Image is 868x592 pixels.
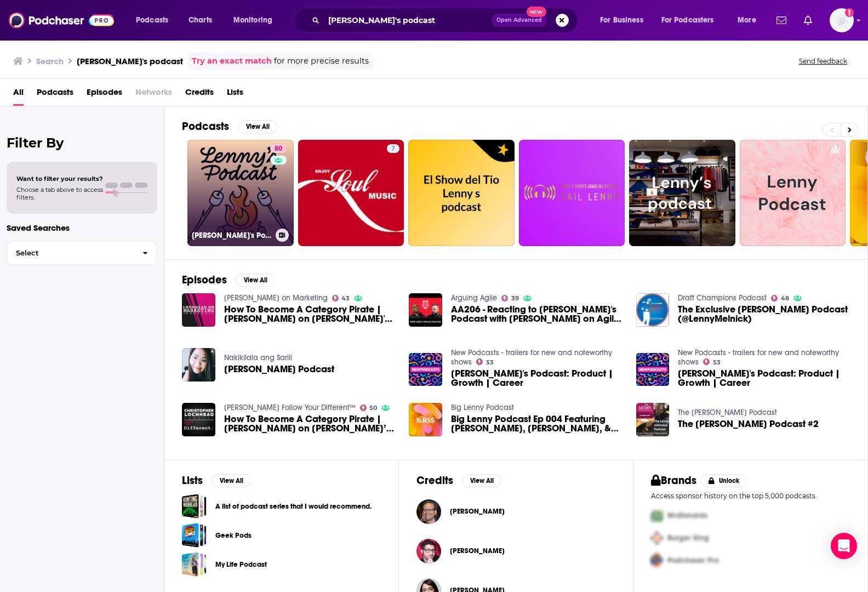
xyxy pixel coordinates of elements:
[703,358,721,365] a: 53
[678,369,850,388] span: [PERSON_NAME]'s Podcast: Product | Growth | Career
[298,140,404,246] a: 7
[270,144,287,153] a: 80
[341,296,350,301] span: 43
[189,13,212,28] span: Charts
[182,273,227,287] h2: Episodes
[830,8,854,32] button: Show profile menu
[224,414,396,433] span: How To Become A Category Pirate | [PERSON_NAME] on [PERSON_NAME]’s Podcast with [PERSON_NAME]
[800,11,816,30] a: Show notifications dropdown
[77,56,183,66] h3: [PERSON_NAME]'s podcast
[701,474,747,487] button: Unlock
[451,369,623,388] a: Lenny's Podcast: Product | Growth | Career
[678,419,819,429] a: The Lenny Johnrose Podcast #2
[224,365,334,374] a: Lenny Podcast
[678,305,850,323] a: The Exclusive Lenny Melnick Podcast (@LennyMelnick)
[451,369,623,388] span: [PERSON_NAME]'s Podcast: Product | Growth | Career
[360,405,378,411] a: 50
[476,358,494,365] a: 53
[387,144,399,153] a: 7
[409,403,442,436] img: Big Lenny Podcast Ep 004 Featuring Ameen Alai, Robzilla, & @iamBigRob from TeamPrepStarz
[332,295,350,301] a: 43
[135,83,172,106] span: Networks
[451,305,623,323] a: AA206 - Reacting to Lenny's Podcast with Melissa Perri on Agile, Scrum, and SAFe
[391,144,395,155] span: 7
[416,539,441,563] img: Grant Irving
[7,135,157,151] h2: Filter By
[771,295,789,301] a: 48
[7,223,157,233] p: Saved Searches
[409,353,442,386] a: Lenny's Podcast: Product | Growth | Career
[636,353,670,386] img: Lenny's Podcast: Product | Growth | Career
[651,474,696,487] h2: Brands
[224,305,396,323] a: How To Become A Category Pirate | Christopher Lochhead on Lenny's Podcast with Lenny Rachitsky
[451,293,497,303] a: Arguing Agile
[845,8,854,17] svg: Email not verified
[227,83,243,106] span: Lists
[647,504,667,527] img: First Pro Logo
[450,547,505,555] a: Grant Irving
[185,83,214,106] a: Credits
[136,13,168,28] span: Podcasts
[369,406,377,411] span: 50
[527,7,546,17] span: New
[781,296,789,301] span: 48
[224,305,396,323] span: How To Become A Category Pirate | [PERSON_NAME] on [PERSON_NAME]'s Podcast with [PERSON_NAME]
[182,494,207,519] a: A list of podcast series that I would recommend.
[224,414,396,433] a: How To Become A Category Pirate | Christopher Lochhead on Lenny’s Podcast with Lenny Rachitsky
[772,11,791,30] a: Show notifications dropdown
[496,18,542,23] span: Open Advanced
[181,12,219,29] a: Charts
[416,499,441,524] img: Lenny Marcus
[13,83,24,106] a: All
[182,348,215,382] a: Lenny Podcast
[451,414,623,433] a: Big Lenny Podcast Ep 004 Featuring Ameen Alai, Robzilla, & @iamBigRob from TeamPrepStarz
[7,241,157,265] button: Select
[796,56,850,66] button: Send feedback
[636,403,670,436] img: The Lenny Johnrose Podcast #2
[182,293,215,327] img: How To Become A Category Pirate | Christopher Lochhead on Lenny's Podcast with Lenny Rachitsky
[678,348,839,367] a: New Podcasts - trailers for new and noteworthy shows
[224,353,292,362] a: Nakikilala ang Sarili
[238,120,277,133] button: View All
[486,360,494,365] span: 53
[654,12,730,29] button: open menu
[236,274,275,287] button: View All
[678,305,850,323] span: The Exclusive [PERSON_NAME] Podcast (@LennyMelnick)
[409,293,442,327] a: AA206 - Reacting to Lenny's Podcast with Melissa Perri on Agile, Scrum, and SAFe
[275,144,282,155] span: 80
[87,83,122,106] a: Episodes
[678,293,767,303] a: Draft Champions Podcast
[511,296,519,301] span: 39
[274,55,369,67] span: for more precise results
[678,408,777,417] a: The Lenny Johnrose Podcast
[451,305,623,323] span: AA206 - Reacting to [PERSON_NAME]'s Podcast with [PERSON_NAME] on Agile, [PERSON_NAME], and SAFe
[451,348,612,367] a: New Podcasts - trailers for new and noteworthy shows
[667,556,719,565] span: Podchaser Pro
[215,530,252,542] a: Geek Pods
[16,186,103,201] span: Choose a tab above to access filters.
[451,403,514,412] a: Big Lenny Podcast
[9,10,114,31] img: Podchaser - Follow, Share and Rate Podcasts
[182,273,275,287] a: EpisodesView All
[416,474,501,487] a: CreditsView All
[16,175,103,183] span: Want to filter your results?
[224,365,334,374] span: [PERSON_NAME] Podcast
[36,56,64,66] h3: Search
[182,119,277,133] a: PodcastsView All
[647,549,667,572] img: Third Pro Logo
[647,527,667,549] img: Second Pro Logo
[324,12,492,29] input: Search podcasts, credits, & more...
[37,83,73,106] a: Podcasts
[416,474,453,487] h2: Credits
[678,419,819,429] span: The [PERSON_NAME] Podcast #2
[182,403,215,436] img: How To Become A Category Pirate | Christopher Lochhead on Lenny’s Podcast with Lenny Rachitsky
